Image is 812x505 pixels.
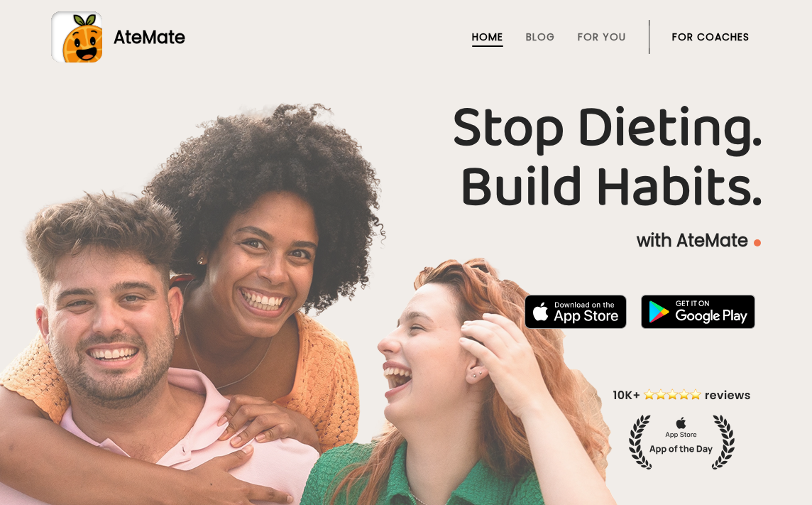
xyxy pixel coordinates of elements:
div: AteMate [102,25,185,50]
img: home-hero-appoftheday.png [603,386,761,469]
img: badge-download-apple.svg [525,295,627,329]
a: Blog [526,31,555,43]
a: For You [578,31,626,43]
h1: Stop Dieting. Build Habits. [51,99,761,218]
p: with AteMate [51,229,761,252]
a: AteMate [51,11,761,63]
a: For Coaches [672,31,750,43]
img: badge-download-google.png [641,295,755,329]
a: Home [472,31,503,43]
